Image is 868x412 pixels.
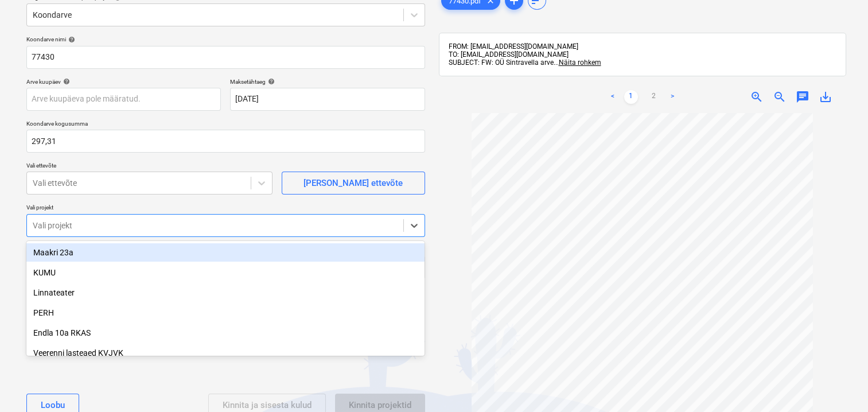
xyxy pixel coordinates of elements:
span: chat [796,90,809,104]
div: KUMU [26,263,425,282]
div: Veerenni lasteaed KVJVK [26,344,425,362]
span: zoom_out [773,90,787,104]
span: save_alt [819,90,832,104]
input: Koondarve kogusumma [26,130,425,153]
span: TO: [EMAIL_ADDRESS][DOMAIN_NAME] [449,50,569,59]
div: PERH [26,304,425,322]
p: Vali projekt [26,204,425,213]
span: FROM: [EMAIL_ADDRESS][DOMAIN_NAME] [449,42,578,50]
span: help [266,78,275,85]
input: Koondarve nimi [26,46,425,69]
span: SUBJECT: FW: OÜ Sintravella arve [449,59,554,67]
span: help [61,78,70,85]
div: Linnateater [26,283,425,302]
input: Arve kuupäeva pole määratud. [26,88,221,111]
p: Koondarve kogusumma [26,120,425,130]
span: Näita rohkem [559,59,601,67]
div: Endla 10a RKAS [26,324,425,342]
button: [PERSON_NAME] ettevõte [282,172,425,195]
div: [PERSON_NAME] ettevõte [303,176,403,191]
div: Koondarve nimi [26,36,425,43]
a: Page 2 [647,90,661,104]
a: Next page [665,90,679,104]
a: Page 1 is your current page [624,90,638,104]
div: Maakri 23a [26,243,425,262]
div: Arve kuupäev [26,78,221,85]
span: zoom_in [750,90,764,104]
div: Maksetähtaeg [230,78,425,85]
a: Previous page [606,90,620,104]
input: Tähtaega pole määratud [230,88,425,111]
span: help [66,36,75,43]
p: Vali ettevõte [26,162,273,172]
iframe: Chat Widget [811,357,868,412]
div: Vestlusvidin [811,357,868,412]
span: ... [554,59,601,67]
